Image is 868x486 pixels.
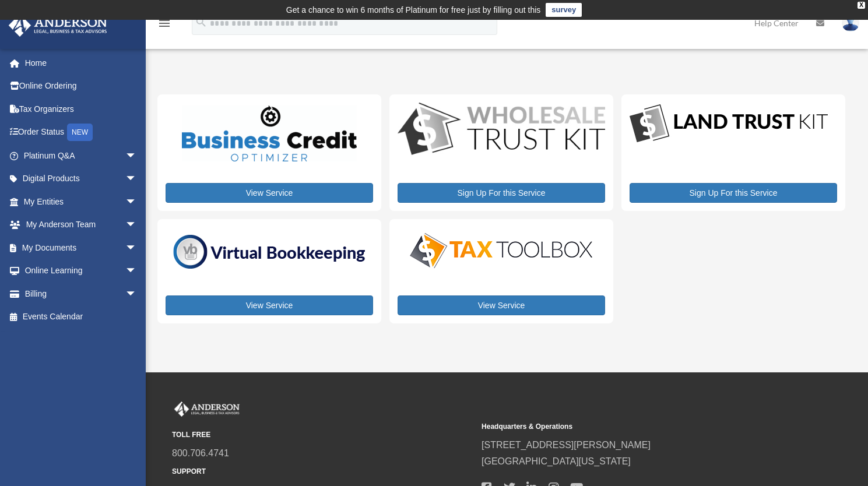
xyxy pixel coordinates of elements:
a: menu [157,20,171,30]
span: arrow_drop_down [125,282,149,306]
i: menu [157,16,171,30]
a: Billingarrow_drop_down [8,282,154,305]
a: Tax Organizers [8,97,154,121]
small: TOLL FREE [172,429,473,441]
a: survey [546,3,582,17]
i: search [195,16,208,29]
div: NEW [67,124,93,141]
a: Order StatusNEW [8,121,154,145]
a: View Service [166,295,373,315]
a: 800.706.4741 [172,448,229,458]
small: SUPPORT [172,466,473,478]
span: arrow_drop_down [125,167,149,191]
a: Digital Productsarrow_drop_down [8,167,149,191]
span: arrow_drop_down [125,213,149,237]
a: Platinum Q&Aarrow_drop_down [8,144,154,167]
a: [STREET_ADDRESS][PERSON_NAME] [482,440,651,450]
a: My Documentsarrow_drop_down [8,236,154,259]
small: Headquarters & Operations [482,421,783,433]
a: My Anderson Teamarrow_drop_down [8,213,154,237]
img: LandTrust_lgo-1.jpg [630,103,828,145]
a: Sign Up For this Service [398,183,605,203]
a: Online Learningarrow_drop_down [8,259,154,283]
a: Events Calendar [8,305,154,329]
img: Anderson Advisors Platinum Portal [5,14,111,37]
a: View Service [398,295,605,315]
a: Home [8,51,154,75]
span: arrow_drop_down [125,259,149,283]
span: arrow_drop_down [125,236,149,260]
a: Online Ordering [8,75,154,98]
img: User Pic [842,15,859,31]
div: Get a chance to win 6 months of Platinum for free just by filling out this [286,3,541,17]
div: close [858,2,865,9]
a: Sign Up For this Service [630,183,837,203]
a: My Entitiesarrow_drop_down [8,190,154,213]
img: WS-Trust-Kit-lgo-1.jpg [398,103,605,157]
span: arrow_drop_down [125,190,149,214]
a: [GEOGRAPHIC_DATA][US_STATE] [482,456,631,466]
span: arrow_drop_down [125,144,149,168]
img: Anderson Advisors Platinum Portal [172,402,242,417]
a: View Service [166,183,373,203]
